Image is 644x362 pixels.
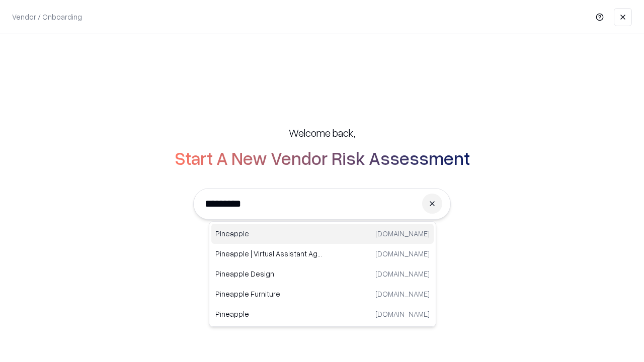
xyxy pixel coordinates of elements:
p: Pineapple Furniture [215,289,323,299]
p: Pineapple [215,228,323,239]
p: [DOMAIN_NAME] [375,268,430,279]
p: [DOMAIN_NAME] [375,228,430,239]
p: Pineapple | Virtual Assistant Agency [215,248,323,259]
p: Vendor / Onboarding [12,12,82,22]
p: [DOMAIN_NAME] [375,309,430,319]
p: Pineapple Design [215,268,323,279]
h2: Start A New Vendor Risk Assessment [175,148,470,168]
p: Pineapple [215,309,323,319]
div: Suggestions [209,221,436,327]
p: [DOMAIN_NAME] [375,289,430,299]
p: [DOMAIN_NAME] [375,248,430,259]
h5: Welcome back, [289,126,355,140]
